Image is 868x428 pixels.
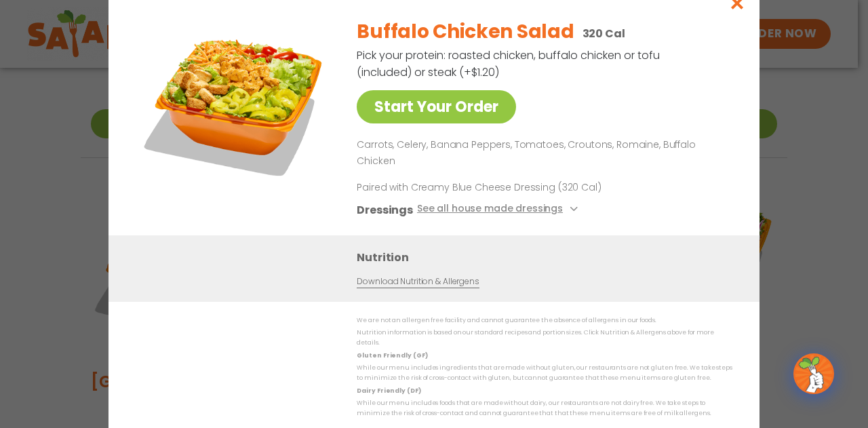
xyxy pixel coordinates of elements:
[795,355,833,393] img: wpChatIcon
[357,90,516,123] a: Start Your Order
[357,363,732,384] p: While our menu includes ingredients that are made without gluten, our restaurants are not gluten ...
[357,180,608,194] p: Paired with Creamy Blue Cheese Dressing (320 Cal)
[357,328,732,349] p: Nutrition information is based on our standard recipes and portion sizes. Click Nutrition & Aller...
[357,351,427,359] strong: Gluten Friendly (GF)
[357,398,732,419] p: While our menu includes foods that are made without dairy, our restaurants are not dairy free. We...
[357,137,727,170] p: Carrots, Celery, Banana Peppers, Tomatoes, Croutons, Romaine, Buffalo Chicken
[357,315,732,326] p: We are not an allergen free facility and cannot guarantee the absence of allergens in our foods.
[417,201,582,218] button: See all house made dressings
[139,7,329,197] img: Featured product photo for Buffalo Chicken Salad
[357,275,479,288] a: Download Nutrition & Allergens
[583,25,625,42] p: 320 Cal
[357,386,420,394] strong: Dairy Friendly (DF)
[357,248,739,265] h3: Nutrition
[357,18,574,46] h2: Buffalo Chicken Salad
[357,47,662,81] p: Pick your protein: roasted chicken, buffalo chicken or tofu (included) or steak (+$1.20)
[357,201,413,218] h3: Dressings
